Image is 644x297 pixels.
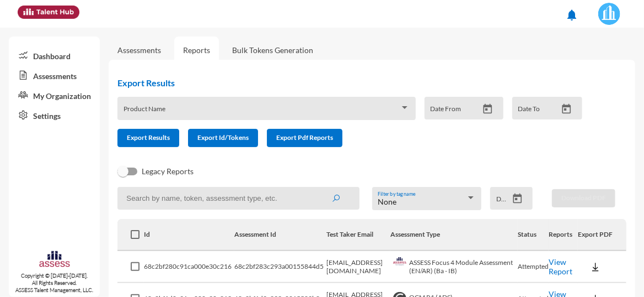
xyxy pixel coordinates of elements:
[9,65,100,85] a: Assessments
[39,250,71,270] img: assesscompany-logo.png
[197,133,249,142] span: Export Id/Tokens
[565,8,578,22] mat-icon: notifications
[267,129,342,147] button: Export Pdf Reports
[142,165,194,178] span: Legacy Reports
[223,37,322,64] a: Bulk Tokens Generation
[117,129,179,147] button: Export Results
[390,251,518,283] td: ASSESS Focus 4 Module Assessment (EN/AR) (Ba - IB)
[117,187,359,210] input: Search by name, token, assessment type, etc.
[578,219,626,251] th: Export PDF
[390,219,518,251] th: Assessment Type
[174,37,219,64] a: Reports
[117,77,591,88] h2: Export Results
[518,251,549,283] td: Attempted
[9,45,100,65] a: Dashboard
[378,197,396,206] span: None
[234,219,326,251] th: Assessment Id
[9,105,100,125] a: Settings
[518,219,549,251] th: Status
[188,129,258,147] button: Export Id/Tokens
[552,189,615,207] button: Download PDF
[144,251,234,283] td: 68c2bf280c91ca000e30c216
[9,85,100,105] a: My Organization
[276,133,333,142] span: Export Pdf Reports
[9,272,100,294] p: Copyright © [DATE]-[DATE]. All Rights Reserved. ASSESS Talent Management, LLC.
[557,103,576,115] button: Open calendar
[561,194,606,202] span: Download PDF
[144,219,234,251] th: Id
[549,257,572,276] a: View Report
[127,133,170,142] span: Export Results
[549,219,578,251] th: Reports
[478,103,497,115] button: Open calendar
[326,219,390,251] th: Test Taker Email
[326,251,390,283] td: [EMAIL_ADDRESS][DOMAIN_NAME]
[117,45,161,55] a: Assessments
[508,193,527,205] button: Open calendar
[234,251,326,283] td: 68c2bf283c293a00155844d5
